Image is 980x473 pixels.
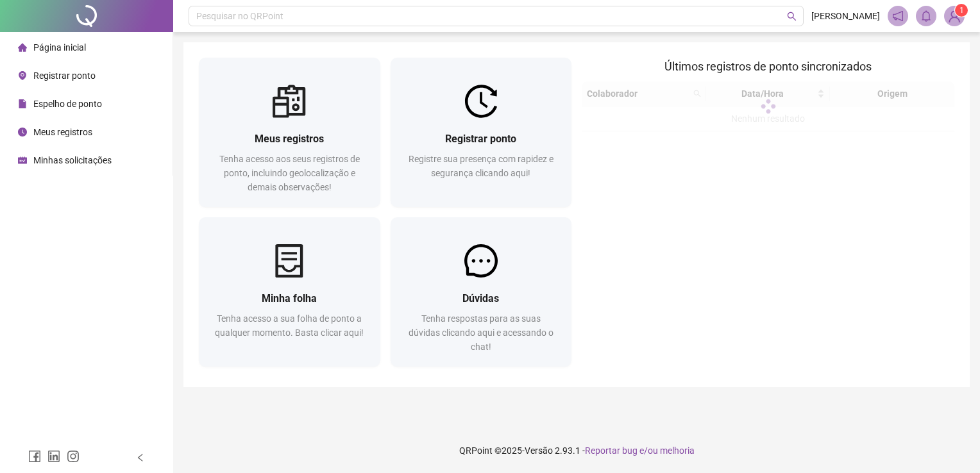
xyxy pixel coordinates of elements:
sup: Atualize o seu contato no menu Meus Dados [955,4,968,17]
span: linkedin [47,450,60,463]
span: Registrar ponto [445,133,516,145]
span: Tenha acesso a sua folha de ponto a qualquer momento. Basta clicar aqui! [215,313,364,338]
span: Reportar bug e/ou melhoria [585,445,695,456]
span: search [787,12,797,21]
span: Meus registros [33,127,92,137]
span: bell [920,10,932,22]
span: clock-circle [18,128,27,137]
span: 1 [959,6,964,15]
span: Tenha acesso aos seus registros de ponto, incluindo geolocalização e demais observações! [219,154,360,192]
span: Últimos registros de ponto sincronizados [664,60,872,73]
a: Registrar pontoRegistre sua presença com rapidez e segurança clicando aqui! [391,58,572,207]
span: notification [892,10,904,22]
span: Registre sua presença com rapidez e segurança clicando aqui! [409,154,553,178]
span: environment [18,71,27,80]
span: [PERSON_NAME] [811,9,880,23]
span: left [136,453,145,462]
span: Página inicial [33,42,86,53]
a: Meus registrosTenha acesso aos seus registros de ponto, incluindo geolocalização e demais observa... [199,58,380,207]
span: Versão [525,445,553,456]
span: Registrar ponto [33,71,96,81]
span: Meus registros [255,133,324,145]
span: facebook [28,450,41,463]
span: Espelho de ponto [33,99,102,109]
span: Minhas solicitações [33,155,112,165]
a: DúvidasTenha respostas para as suas dúvidas clicando aqui e acessando o chat! [391,217,572,367]
span: Dúvidas [462,292,499,304]
a: Minha folhaTenha acesso a sua folha de ponto a qualquer momento. Basta clicar aqui! [199,217,380,367]
footer: QRPoint © 2025 - 2.93.1 - [173,428,980,473]
span: Minha folha [262,292,317,304]
img: 93203 [945,6,964,26]
span: instagram [67,450,80,463]
span: home [18,43,27,52]
span: schedule [18,156,27,165]
span: file [18,99,27,108]
span: Tenha respostas para as suas dúvidas clicando aqui e acessando o chat! [409,313,553,352]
